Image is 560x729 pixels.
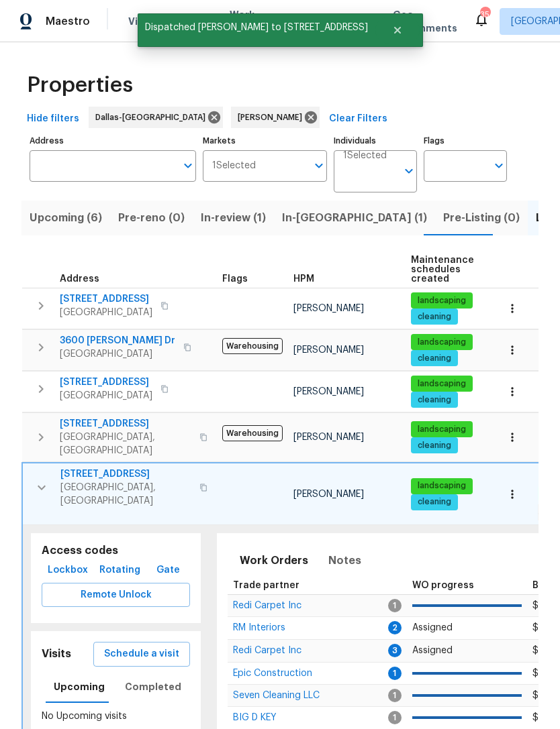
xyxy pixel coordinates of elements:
p: Assigned [412,644,522,658]
button: Lockbox [42,558,93,583]
span: cleaning [412,311,457,323]
label: Address [30,137,196,145]
span: Dallas-[GEOGRAPHIC_DATA] [95,111,211,124]
span: [STREET_ADDRESS] [60,376,152,389]
span: [PERSON_NAME] [293,490,364,499]
span: Lockbox [48,562,88,579]
a: Redi Carpet Inc [233,602,301,610]
span: [GEOGRAPHIC_DATA], [GEOGRAPHIC_DATA] [60,481,191,508]
h5: Access codes [42,544,190,558]
span: Properties [27,78,133,92]
span: [STREET_ADDRESS] [60,467,191,481]
span: In-[GEOGRAPHIC_DATA] (1) [282,209,427,227]
p: No Upcoming visits [42,710,190,724]
span: Work Orders [240,551,308,570]
button: Open [310,156,328,175]
span: Warehousing [222,425,283,441]
span: [GEOGRAPHIC_DATA] [60,306,152,319]
span: 3 [388,644,402,657]
span: Schedule a visit [104,646,179,663]
span: Epic Construction [233,669,312,678]
span: Flags [222,274,248,284]
span: Geo Assignments [393,8,457,35]
p: Assigned [412,621,522,635]
button: Remote Unlock [42,583,190,608]
span: Maintenance schedules created [411,256,474,284]
span: Trade partner [233,581,299,590]
span: 1 Selected [212,160,256,172]
span: cleaning [412,440,457,451]
span: 1 [388,667,402,680]
span: [PERSON_NAME] [293,433,364,442]
button: Hide filters [21,107,85,131]
span: Notes [328,551,361,570]
span: 1 [388,711,402,724]
span: Rotating [99,562,140,579]
a: Seven Cleaning LLC [233,691,320,699]
span: [GEOGRAPHIC_DATA] [60,389,152,402]
span: HPM [293,274,314,284]
span: landscaping [412,337,471,348]
label: Flags [424,137,507,145]
label: Markets [203,137,328,145]
span: Clear Filters [329,111,387,127]
span: [PERSON_NAME] [293,387,364,396]
span: [GEOGRAPHIC_DATA] [60,347,175,361]
span: Visits [128,15,156,28]
span: Completed [125,679,181,695]
span: Dispatched [PERSON_NAME] to [STREET_ADDRESS] [138,13,375,42]
span: [PERSON_NAME] [293,304,364,313]
span: Address [60,274,99,284]
span: 1 [388,599,402,612]
div: 35 [480,8,489,21]
span: Gate [152,562,184,579]
span: Maestro [46,15,90,28]
span: cleaning [412,394,457,406]
button: Clear Filters [324,107,393,131]
span: [GEOGRAPHIC_DATA], [GEOGRAPHIC_DATA] [60,431,191,457]
button: Gate [146,558,189,583]
h5: Visits [42,647,71,661]
button: Schedule a visit [93,642,190,667]
span: Upcoming (6) [30,209,102,227]
a: BIG D KEY [233,714,277,722]
span: 3600 [PERSON_NAME] Dr [60,334,175,347]
span: landscaping [412,295,471,306]
span: $0.00 [532,623,559,632]
span: landscaping [412,424,471,435]
span: Redi Carpet Inc [233,646,301,655]
a: RM Interiors [233,624,285,632]
button: Open [489,156,508,175]
span: landscaping [412,378,471,390]
span: Redi Carpet Inc [233,601,301,610]
span: In-review (1) [201,209,266,227]
span: Warehousing [222,338,283,354]
span: $0.00 [532,646,559,655]
label: Individuals [334,137,417,145]
div: Dallas-[GEOGRAPHIC_DATA] [89,107,223,128]
a: Redi Carpet Inc [233,647,301,655]
button: Close [375,17,420,44]
span: [STREET_ADDRESS] [60,417,191,431]
span: WO progress [412,581,474,590]
span: 2 [388,621,402,634]
span: 1 Selected [343,150,387,162]
span: Hide filters [27,111,79,127]
span: Remote Unlock [52,587,179,604]
div: [PERSON_NAME] [231,107,320,128]
span: Upcoming [54,679,105,695]
span: 1 [388,689,402,702]
span: cleaning [412,353,457,364]
button: Open [179,156,197,175]
span: landscaping [412,480,471,492]
button: Open [400,162,418,180]
span: Pre-reno (0) [118,209,185,227]
span: [STREET_ADDRESS] [60,292,152,306]
a: Epic Construction [233,669,312,677]
span: [PERSON_NAME] [293,345,364,355]
button: Rotating [94,558,146,583]
span: Pre-Listing (0) [443,209,520,227]
span: [PERSON_NAME] [238,111,308,124]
